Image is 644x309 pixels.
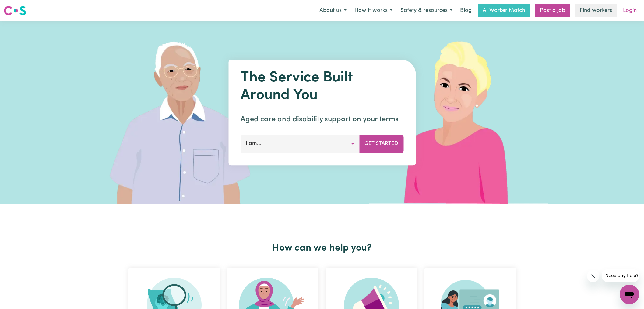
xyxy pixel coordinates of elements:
a: Login [619,4,640,17]
button: Safety & resources [396,4,456,17]
p: Aged care and disability support on your terms [241,114,403,125]
button: About us [315,4,350,17]
img: Careseekers logo [4,5,26,16]
h1: The Service Built Around You [241,69,403,104]
a: Post a job [535,4,570,17]
iframe: Message from company [602,269,639,282]
a: AI Worker Match [478,4,530,17]
button: Get Started [359,135,403,153]
h2: How can we help you? [125,242,519,254]
a: Find workers [575,4,617,17]
a: Careseekers logo [4,4,26,18]
button: I am... [241,135,360,153]
iframe: Close message [587,270,599,282]
button: How it works [350,4,396,17]
iframe: Button to launch messaging window [620,285,639,304]
a: Blog [456,4,475,17]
